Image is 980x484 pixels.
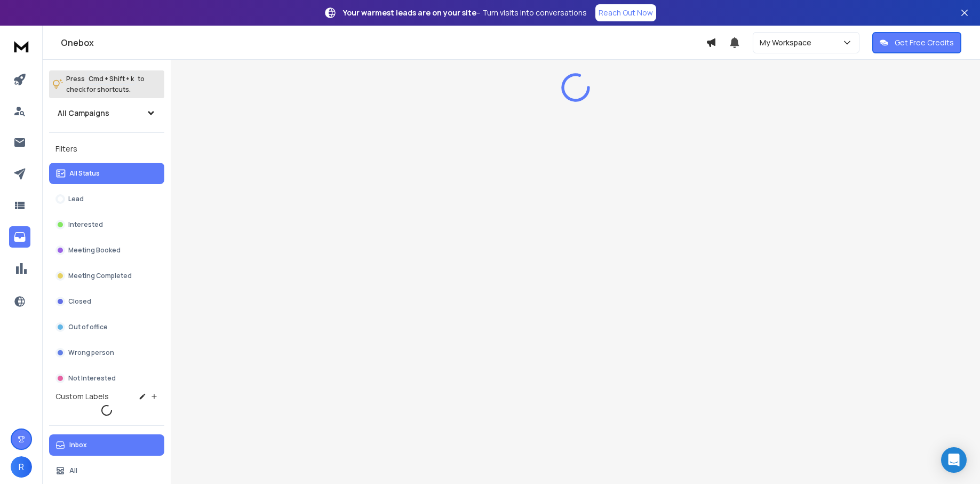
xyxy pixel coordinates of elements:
[87,73,136,85] span: Cmd + Shift + k
[69,169,100,178] p: All Status
[49,434,164,456] button: Inbox
[68,323,108,331] p: Out of office
[760,37,816,48] p: My Workspace
[49,141,164,156] h3: Filters
[68,220,103,229] p: Interested
[68,348,114,357] p: Wrong person
[872,32,961,53] button: Get Free Credits
[49,188,164,210] button: Lead
[49,291,164,312] button: Closed
[595,4,656,21] a: Reach Out Now
[11,456,32,478] button: R
[58,108,109,118] h1: All Campaigns
[343,7,476,18] strong: Your warmest leads are on your site
[941,447,967,473] div: Open Intercom Messenger
[61,36,706,49] h1: Onebox
[49,265,164,287] button: Meeting Completed
[49,368,164,389] button: Not Interested
[49,240,164,261] button: Meeting Booked
[49,163,164,184] button: All Status
[69,466,77,475] p: All
[68,297,91,306] p: Closed
[68,246,121,255] p: Meeting Booked
[49,342,164,363] button: Wrong person
[49,102,164,124] button: All Campaigns
[11,36,32,56] img: logo
[68,272,132,280] p: Meeting Completed
[69,441,87,449] p: Inbox
[55,391,109,402] h3: Custom Labels
[49,214,164,235] button: Interested
[68,374,116,383] p: Not Interested
[68,195,84,203] p: Lead
[895,37,954,48] p: Get Free Credits
[343,7,587,18] p: – Turn visits into conversations
[66,74,145,95] p: Press to check for shortcuts.
[49,460,164,481] button: All
[599,7,653,18] p: Reach Out Now
[49,316,164,338] button: Out of office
